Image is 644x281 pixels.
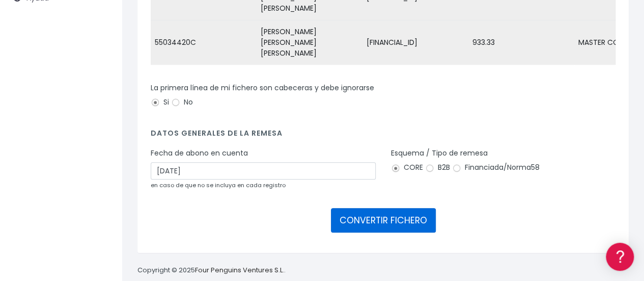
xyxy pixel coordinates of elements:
[331,208,436,233] button: CONVERTIR FICHERO
[257,20,362,65] td: [PERSON_NAME] [PERSON_NAME] [PERSON_NAME]
[151,181,286,189] small: en caso de que no se incluya en cada registro
[151,20,257,65] td: 55034420C
[151,97,169,108] label: Si
[468,20,574,65] td: 933.33
[391,148,488,159] label: Esquema / Tipo de remesa
[151,83,374,93] label: La primera línea de mi fichero son cabeceras y debe ignorarse
[151,129,615,143] h4: Datos generales de la remesa
[425,162,450,173] label: B2B
[137,265,286,276] p: Copyright © 2025 .
[151,148,248,159] label: Fecha de abono en cuenta
[452,162,540,173] label: Financiada/Norma58
[171,97,193,108] label: No
[391,162,423,173] label: CORE
[195,265,284,275] a: Four Penguins Ventures S.L.
[362,20,468,65] td: [FINANCIAL_ID]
